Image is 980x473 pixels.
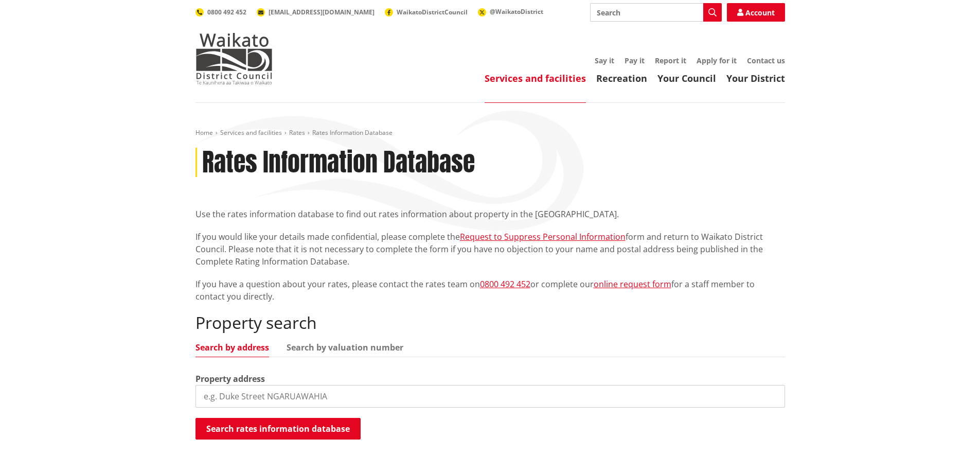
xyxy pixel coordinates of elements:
label: Property address [195,373,265,385]
a: Recreation [596,72,647,84]
a: 0800 492 452 [480,278,530,290]
p: If you have a question about your rates, please contact the rates team on or complete our for a s... [195,278,785,303]
span: Rates Information Database [312,128,393,137]
a: Request to Suppress Personal Information [460,231,626,242]
a: Apply for it [697,56,737,65]
img: Waikato District Council - Te Kaunihera aa Takiwaa o Waikato [195,33,273,84]
a: Services and facilities [485,72,586,84]
p: If you would like your details made confidential, please complete the form and return to Waikato ... [195,231,785,268]
h1: Rates Information Database [202,148,475,178]
a: WaikatoDistrictCouncil [385,8,468,16]
a: Your Council [657,72,716,84]
h2: Property search [195,313,785,332]
a: Your District [726,72,785,84]
a: online request form [594,278,671,290]
a: 0800 492 452 [195,8,246,16]
a: @WaikatoDistrict [478,7,543,16]
a: Pay it [625,56,645,65]
a: Search by valuation number [287,343,403,352]
a: [EMAIL_ADDRESS][DOMAIN_NAME] [257,8,375,16]
nav: breadcrumb [195,129,785,137]
input: Search input [590,3,722,22]
span: [EMAIL_ADDRESS][DOMAIN_NAME] [269,8,375,16]
input: e.g. Duke Street NGARUAWAHIA [195,385,785,408]
p: Use the rates information database to find out rates information about property in the [GEOGRAPHI... [195,208,785,220]
a: Say it [595,56,614,65]
a: Home [195,128,213,137]
button: Search rates information database [195,418,361,440]
a: Rates [289,128,305,137]
span: 0800 492 452 [207,8,246,16]
a: Services and facilities [220,128,282,137]
a: Account [727,3,785,22]
a: Contact us [747,56,785,65]
a: Search by address [195,343,269,352]
a: Report it [655,56,686,65]
span: @WaikatoDistrict [490,7,543,16]
span: WaikatoDistrictCouncil [397,8,468,16]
